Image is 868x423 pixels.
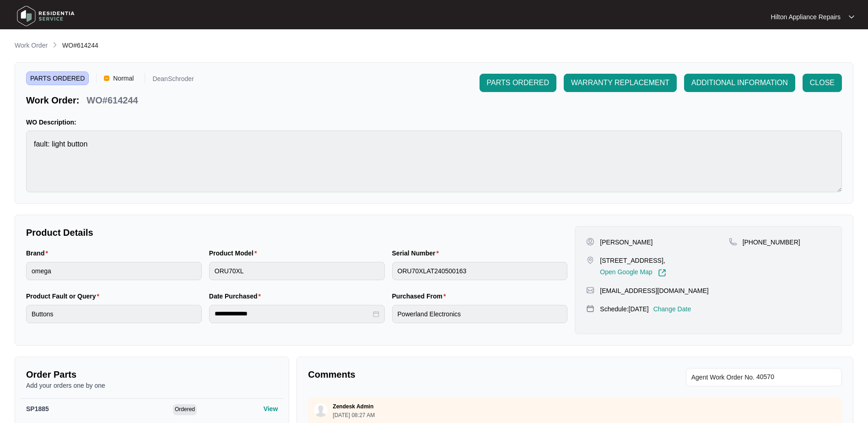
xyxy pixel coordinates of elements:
p: View [264,404,278,413]
button: CLOSE [803,74,842,92]
button: PARTS ORDERED [480,74,556,92]
img: user.svg [314,403,328,417]
input: Product Model [209,262,385,280]
label: Serial Number [392,249,442,258]
textarea: fault: light button [26,130,842,192]
p: [EMAIL_ADDRESS][DOMAIN_NAME] [600,286,708,295]
a: Work Order [13,41,49,51]
span: PARTS ORDERED [26,71,89,85]
a: Open Google Map [600,269,666,277]
img: map-pin [586,256,594,264]
img: residentia service logo [14,2,78,30]
p: Comments [308,368,568,381]
span: PARTS ORDERED [487,77,549,88]
p: [STREET_ADDRESS], [600,256,666,265]
p: Order Parts [26,368,278,381]
img: chevron-right [51,41,59,49]
img: Link-External [658,269,666,277]
p: Change Date [653,304,691,314]
img: map-pin [586,304,594,313]
p: [PERSON_NAME] [600,238,652,247]
span: CLOSE [810,77,835,88]
span: Ordered [173,404,197,415]
p: DeanSchroder [152,76,194,85]
p: Hilton Appliance Repairs [771,12,841,22]
input: Product Fault or Query [26,305,202,323]
input: Brand [26,262,202,280]
img: Vercel Logo [104,76,109,81]
button: ADDITIONAL INFORMATION [684,74,795,92]
button: WARRANTY REPLACEMENT [564,74,677,92]
p: WO#614244 [86,94,138,107]
span: Agent Work Order No. [691,372,755,383]
img: map-pin [729,238,737,246]
span: SP1885 [26,405,49,412]
img: dropdown arrow [849,15,854,19]
label: Product Fault or Query [26,292,103,301]
p: Work Order: [26,94,79,107]
p: Add your orders one by one [26,381,278,390]
input: Date Purchased [215,309,371,319]
span: WARRANTY REPLACEMENT [571,77,669,88]
p: Product Details [26,226,567,239]
label: Product Model [209,249,261,258]
p: Schedule: [DATE] [600,304,648,314]
label: Date Purchased [209,292,264,301]
label: Purchased From [392,292,450,301]
p: Zendesk Admin [333,403,373,410]
label: Brand [26,249,52,258]
img: user-pin [586,238,594,246]
input: Add Agent Work Order No. [756,372,836,383]
img: map-pin [586,286,594,294]
span: ADDITIONAL INFORMATION [691,77,788,88]
p: [PHONE_NUMBER] [743,238,800,247]
p: [DATE] 08:27 AM [333,412,375,418]
p: Work Order [15,41,48,50]
span: Normal [109,71,137,85]
input: Purchased From [392,305,568,323]
input: Serial Number [392,262,568,280]
p: WO Description: [26,118,842,127]
span: WO#614244 [62,42,98,49]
